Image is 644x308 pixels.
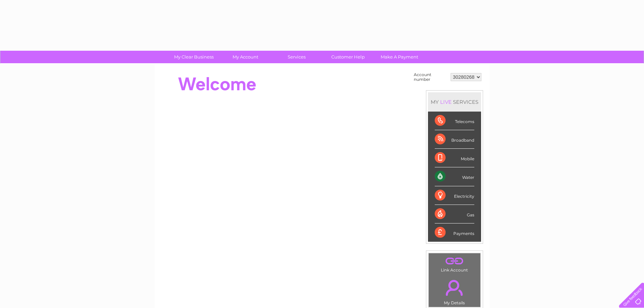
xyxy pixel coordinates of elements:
div: Broadband [435,130,474,149]
td: Account number [412,71,449,84]
div: LIVE [439,99,453,105]
div: Telecoms [435,112,474,130]
td: Link Account [428,253,481,274]
a: . [430,255,479,267]
div: Payments [435,223,474,242]
a: My Clear Business [166,51,222,63]
a: My Account [217,51,273,63]
a: Customer Help [320,51,376,63]
div: MY SERVICES [428,92,481,112]
div: Gas [435,205,474,223]
a: Services [269,51,325,63]
div: Water [435,167,474,186]
div: Electricity [435,186,474,205]
a: Make A Payment [372,51,427,63]
div: Mobile [435,149,474,167]
td: My Details [428,274,481,307]
a: . [430,276,479,300]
